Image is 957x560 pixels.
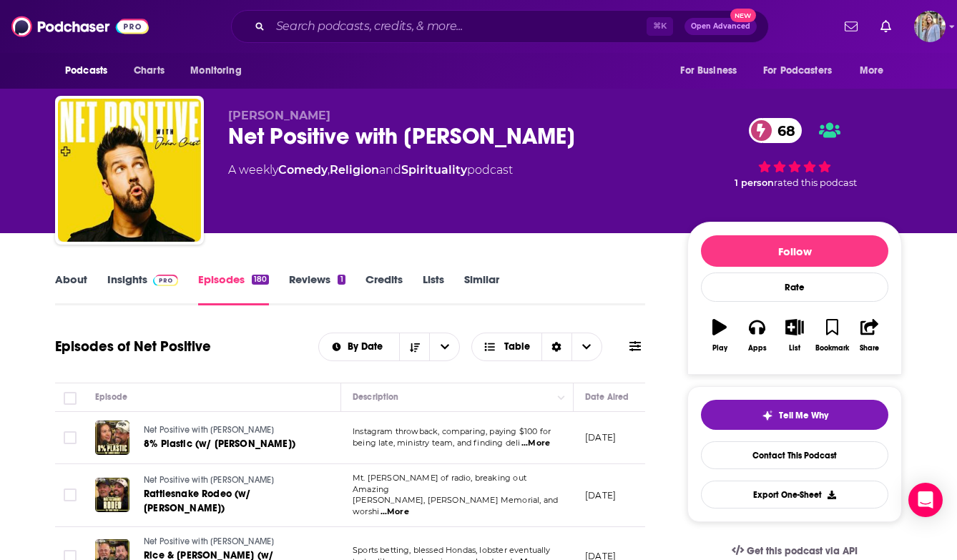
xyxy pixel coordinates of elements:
div: 68 1 personrated this podcast [687,109,902,197]
button: Open AdvancedNew [684,18,757,35]
span: 1 person [735,177,774,188]
span: Rattlesnake Rodeo (w/ [PERSON_NAME]) [144,488,251,514]
button: open menu [670,57,755,84]
img: Net Positive with John Crist [58,99,201,242]
h1: Episodes of Net Positive [55,338,211,355]
span: For Business [680,61,737,81]
span: Net Positive with [PERSON_NAME] [144,475,274,485]
span: and [379,163,401,177]
span: Get this podcast via API [747,545,858,557]
span: Mt. [PERSON_NAME] of radio, breaking out Amazing [353,473,526,494]
span: Tell Me Why [779,410,828,421]
a: Lists [423,272,444,305]
span: For Podcasters [763,61,832,81]
span: Net Positive with [PERSON_NAME] [144,536,274,546]
img: User Profile [914,11,946,42]
div: Bookmark [815,344,849,353]
a: Similar [464,272,499,305]
button: open menu [319,342,400,352]
button: open menu [850,57,902,84]
button: Sort Direction [399,333,429,360]
a: 8% Plastic (w/ [PERSON_NAME]) [144,437,314,451]
a: InsightsPodchaser Pro [107,272,178,305]
input: Search podcasts, credits, & more... [270,15,647,38]
span: Net Positive with [PERSON_NAME] [144,425,274,435]
span: ...More [381,506,409,518]
span: [PERSON_NAME] [228,109,330,122]
button: Bookmark [813,310,850,361]
div: A weekly podcast [228,162,513,179]
a: Net Positive with [PERSON_NAME] [144,424,314,437]
img: Podchaser - Follow, Share and Rate Podcasts [11,13,149,40]
div: Sort Direction [541,333,571,360]
div: Play [712,344,727,353]
span: Open Advanced [691,23,750,30]
span: , [328,163,330,177]
div: Date Aired [585,388,629,406]
button: Show profile menu [914,11,946,42]
button: open menu [180,57,260,84]
a: 68 [749,118,803,143]
div: List [789,344,800,353]
span: By Date [348,342,388,352]
span: New [730,9,756,22]
button: Export One-Sheet [701,481,888,509]
span: being late, ministry team, and finding deli [353,438,520,448]
a: Credits [365,272,403,305]
img: Podchaser Pro [153,275,178,286]
span: 8% Plastic (w/ [PERSON_NAME]) [144,438,295,450]
span: [PERSON_NAME], [PERSON_NAME] Memorial, and worshi [353,495,558,516]
a: Show notifications dropdown [839,14,863,39]
p: [DATE] [585,489,616,501]
div: Apps [748,344,767,353]
a: Spirituality [401,163,467,177]
span: Toggle select row [64,488,77,501]
span: 68 [763,118,803,143]
div: 180 [252,275,269,285]
div: Share [860,344,879,353]
div: Episode [95,388,127,406]
span: Podcasts [65,61,107,81]
button: tell me why sparkleTell Me Why [701,400,888,430]
span: Toggle select row [64,431,77,444]
span: Logged in as JFMuntsinger [914,11,946,42]
a: Reviews1 [289,272,345,305]
a: Contact This Podcast [701,441,888,469]
span: Table [504,342,530,352]
img: tell me why sparkle [762,410,773,421]
span: Monitoring [190,61,241,81]
span: rated this podcast [774,177,857,188]
p: [DATE] [585,431,616,443]
div: 1 [338,275,345,285]
a: Charts [124,57,173,84]
a: Net Positive with [PERSON_NAME] [144,474,315,487]
span: Charts [134,61,165,81]
button: Apps [738,310,775,361]
button: List [776,310,813,361]
button: Play [701,310,738,361]
a: Episodes180 [198,272,269,305]
div: Search podcasts, credits, & more... [231,10,769,43]
a: Comedy [278,163,328,177]
button: Share [851,310,888,361]
button: Choose View [471,333,602,361]
button: Follow [701,235,888,267]
div: Description [353,388,398,406]
span: Instagram throwback, comparing, paying $100 for [353,426,551,436]
span: Sports betting, blessed Hondas, lobster eventually [353,545,551,555]
div: Rate [701,272,888,302]
button: Column Actions [553,389,570,406]
a: Religion [330,163,379,177]
button: open menu [429,333,459,360]
button: open menu [55,57,126,84]
a: Show notifications dropdown [875,14,897,39]
span: ...More [521,438,550,449]
span: ⌘ K [647,17,673,36]
a: Rattlesnake Rodeo (w/ [PERSON_NAME]) [144,487,315,516]
button: open menu [754,57,853,84]
span: More [860,61,884,81]
div: Open Intercom Messenger [908,483,943,517]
